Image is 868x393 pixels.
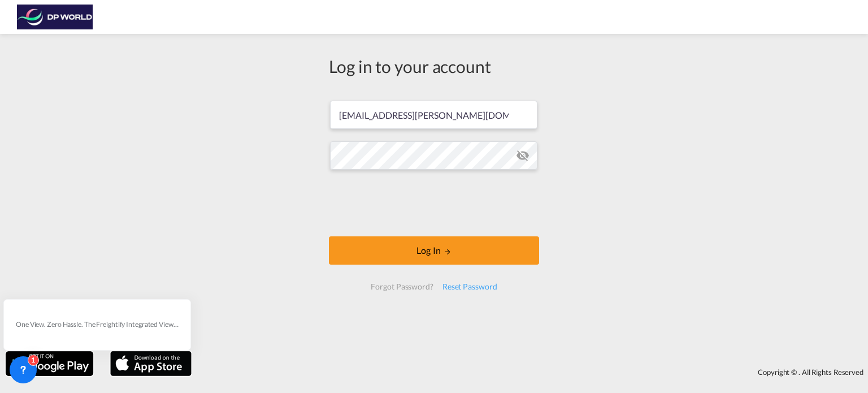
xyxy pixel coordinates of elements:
[109,350,193,377] img: apple.png
[329,236,539,265] button: LOGIN
[330,101,537,129] input: Enter email/phone number
[17,5,93,30] img: c08ca190194411f088ed0f3ba295208c.png
[516,149,530,162] md-icon: icon-eye-off
[197,362,868,382] div: Copyright © . All Rights Reserved
[5,350,94,377] img: google.png
[366,277,437,297] div: Forgot Password?
[438,277,502,297] div: Reset Password
[348,181,520,225] iframe: reCAPTCHA
[329,54,539,78] div: Log in to your account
